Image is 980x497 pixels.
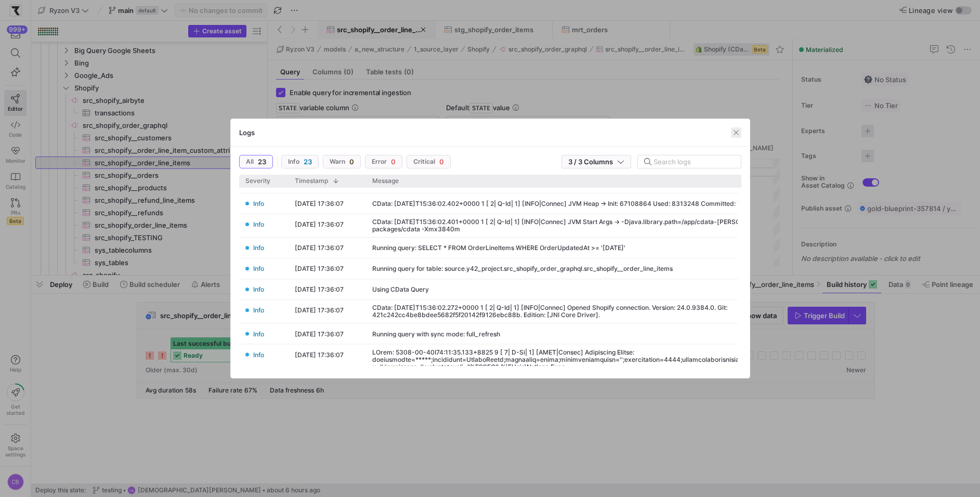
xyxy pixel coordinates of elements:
div: CData: [DATE]T15:36:02.272+0000 1 [ 2| Q-Id| 1] [INFO|Connec] Opened Shopify connection. Version:... [372,304,869,319]
y42-timestamp-cell-renderer: [DATE] 17:36:07 [295,219,344,230]
button: 3 / 3 Columns [561,155,631,168]
y42-timestamp-cell-renderer: [DATE] 17:36:07 [295,329,344,339]
span: All [246,158,254,165]
span: Info [253,329,264,339]
div: CData: [DATE]T15:36:02.402+0000 1 [ 2| Q-Id| 1] [INFO|Connec] JVM Heap -> Init: 67108864 Used: 83... [372,200,825,207]
span: Error [372,158,387,165]
div: CData: [DATE]T15:36:02.401+0000 1 [ 2| Q-Id| 1] [INFO|Connec] JVM Start Args -> -Djava.library.pa... [372,218,869,233]
y42-timestamp-cell-renderer: [DATE] 17:36:07 [295,242,344,253]
y42-timestamp-cell-renderer: [DATE] 17:36:07 [295,198,344,209]
span: Timestamp [295,177,328,185]
div: Running query with sync mode: full_refresh [372,330,500,337]
y42-timestamp-cell-renderer: [DATE] 17:36:07 [295,263,344,274]
span: 0 [349,158,354,166]
button: Critical0 [407,155,451,168]
span: Info [253,305,264,316]
button: Error0 [365,155,402,168]
span: Severity [245,177,270,185]
span: Info [253,263,264,274]
span: 23 [258,158,266,166]
button: Warn0 [323,155,361,168]
button: Info23 [281,155,319,168]
span: Info [253,219,264,230]
span: Info [253,284,264,295]
span: Info [253,349,264,360]
span: Info [288,158,299,165]
div: Using CData Query [372,286,429,293]
span: 0 [439,158,444,166]
span: 3 / 3 Columns [568,158,617,166]
span: Info [253,242,264,253]
h3: Logs [239,128,255,137]
div: Running query for table: source.y42_project.src_shopify_order_graphql.src_shopify__order_line_items [372,265,673,272]
div: LOrem: 5308-00-40I74:11:35.133+8825 9 [ 7| D-Si| 1] [AMET|Consec] Adipiscing Elitse: doeiusmodte=... [372,349,869,429]
y42-timestamp-cell-renderer: [DATE] 17:36:07 [295,349,344,360]
y42-timestamp-cell-renderer: [DATE] 17:36:07 [295,284,344,295]
span: Critical [413,158,435,165]
span: Message [372,177,399,185]
span: Warn [330,158,345,165]
div: Running query: SELECT * FROM OrderLineItems WHERE OrderUpdatedAt >= '[DATE]' [372,244,625,252]
y42-timestamp-cell-renderer: [DATE] 17:36:07 [295,305,344,316]
span: 0 [391,158,396,166]
span: 23 [304,158,312,166]
span: Info [253,198,264,209]
input: Search logs [654,158,733,166]
button: All23 [239,155,273,168]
